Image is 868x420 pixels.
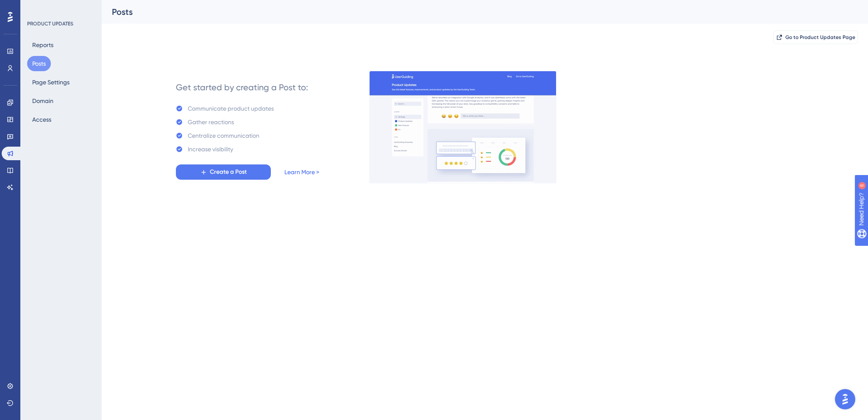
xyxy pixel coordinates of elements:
button: Domain [27,93,58,108]
button: Create a Post [176,164,271,180]
a: Learn More > [284,167,319,177]
span: Need Help? [20,2,53,12]
div: Gather reactions [188,117,234,127]
button: Reports [27,37,58,53]
span: Create a Post [210,167,247,177]
button: Posts [27,56,51,71]
div: Posts [112,6,837,18]
button: Page Settings [27,75,75,90]
div: 6 [59,4,61,11]
button: Access [27,112,56,127]
button: Go to Product Updates Page [773,31,858,44]
div: Centralize communication [188,131,259,141]
div: PRODUCT UPDATES [27,20,73,27]
span: Go to Product Updates Page [785,34,855,41]
div: Increase visibility [188,144,233,154]
div: Get started by creating a Post to: [176,81,308,93]
iframe: UserGuiding AI Assistant Launcher [832,387,858,412]
img: 253145e29d1258e126a18a92d52e03bb.gif [369,71,556,184]
div: Communicate product updates [188,103,274,114]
